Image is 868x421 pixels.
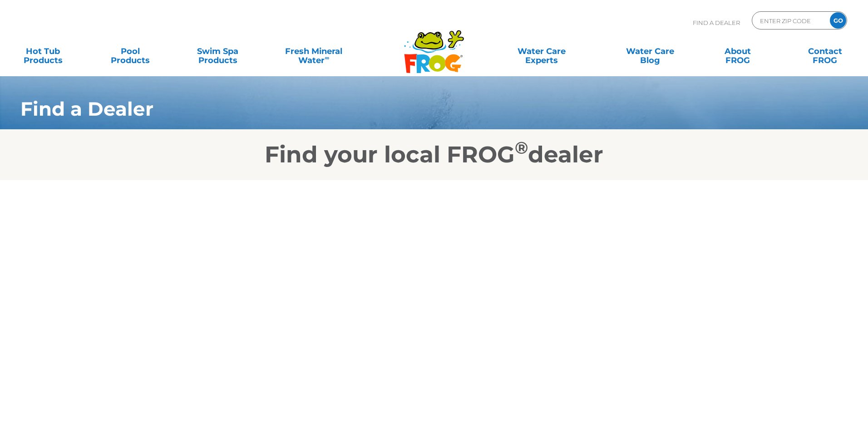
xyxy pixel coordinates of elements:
[515,137,528,158] sup: ®
[97,42,165,60] a: PoolProducts
[399,18,469,73] img: Frog Products Logo
[791,42,859,60] a: ContactFROG
[325,54,329,61] sup: ∞
[693,11,740,34] p: Find A Dealer
[9,42,77,60] a: Hot TubProducts
[7,141,861,168] h2: Find your local FROG dealer
[486,42,597,60] a: Water CareExperts
[704,42,772,60] a: AboutFROG
[271,42,356,60] a: Fresh MineralWater∞
[616,42,684,60] a: Water CareBlog
[184,42,252,60] a: Swim SpaProducts
[830,12,846,29] input: GO
[20,98,776,120] h1: Find a Dealer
